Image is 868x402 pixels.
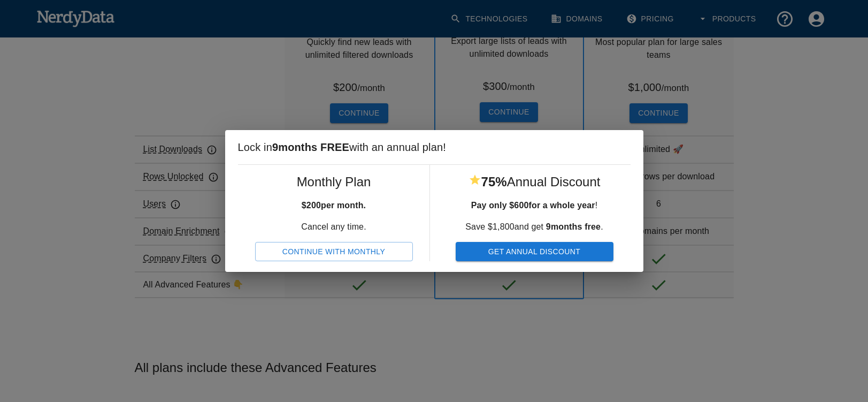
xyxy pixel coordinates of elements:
b: 9 months free [546,222,601,231]
b: Pay only $ 600 for a whole year [471,201,595,210]
p: Cancel any time. [255,221,413,233]
p: Save $ 1,800 and get . [456,221,613,233]
b: 75% [481,175,507,189]
button: Get Annual Discount [456,242,613,262]
button: Continue With Monthly [255,242,413,262]
b: $ 200 per month. [302,201,366,210]
p: ! [456,199,613,212]
h2: Lock in with an annual plan! [225,130,643,164]
h5: Monthly Plan [255,173,413,191]
b: 9 months FREE [272,141,349,153]
h5: Annual Discount [456,173,613,191]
